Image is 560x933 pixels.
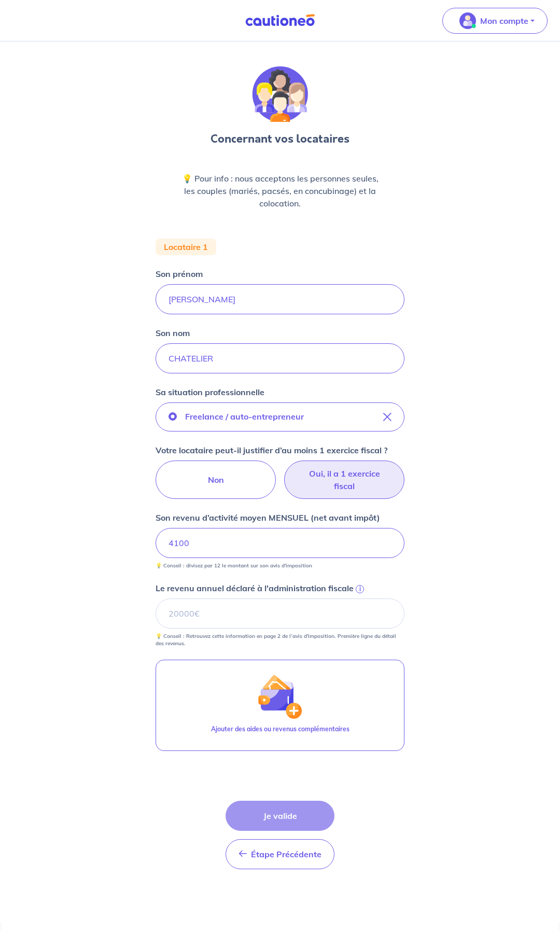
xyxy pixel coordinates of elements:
p: Son prénom [156,268,203,280]
img: illu_account_valid_menu.svg [459,12,476,29]
span: i [356,585,364,593]
img: Cautioneo [241,14,319,27]
div: NEW [156,66,404,878]
input: Ex : 1 500 € net/mois [156,528,404,558]
p: 💡 Conseil : Retrouvez cette information en page 2 de l’avis d'imposition. Première ligne du détai... [156,633,404,647]
div: Locataire 1 [156,239,216,255]
p: Votre locataire peut-il justifier d’au moins 1 exercice fiscal ? [156,444,387,456]
button: Étape Précédente [226,839,334,869]
input: John [156,284,404,314]
span: Étape Précédente [251,849,321,859]
p: Son nom [156,327,190,339]
label: Non [156,461,276,499]
img: illu_wallet.svg [258,674,302,719]
p: 💡 Conseil : divisez par 12 le montant sur son avis d'imposition [156,562,312,569]
button: illu_wallet.svgAjouter des aides ou revenus complémentaires [156,660,404,751]
input: 20000€ [156,598,404,629]
p: Le revenu annuel déclaré à l'administration fiscale [156,582,354,594]
img: illu_tenants.svg [252,66,308,122]
p: Mon compte [480,15,528,27]
input: Doe [156,343,404,373]
h3: Concernant vos locataires [211,131,349,147]
p: Ajouter des aides ou revenus complémentaires [211,725,349,734]
button: Freelance / auto-entrepreneur [156,402,404,431]
p: Son revenu d’activité moyen MENSUEL (net avant impôt) [156,511,380,524]
label: Oui, il a 1 exercice fiscal [284,461,404,499]
p: Sa situation professionnelle [156,386,264,398]
button: illu_account_valid_menu.svgMon compte [442,8,548,34]
p: 💡 Pour info : nous acceptons les personnes seules, les couples (mariés, pacsés, en concubinage) e... [180,172,380,210]
p: Freelance / auto-entrepreneur [185,410,304,423]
